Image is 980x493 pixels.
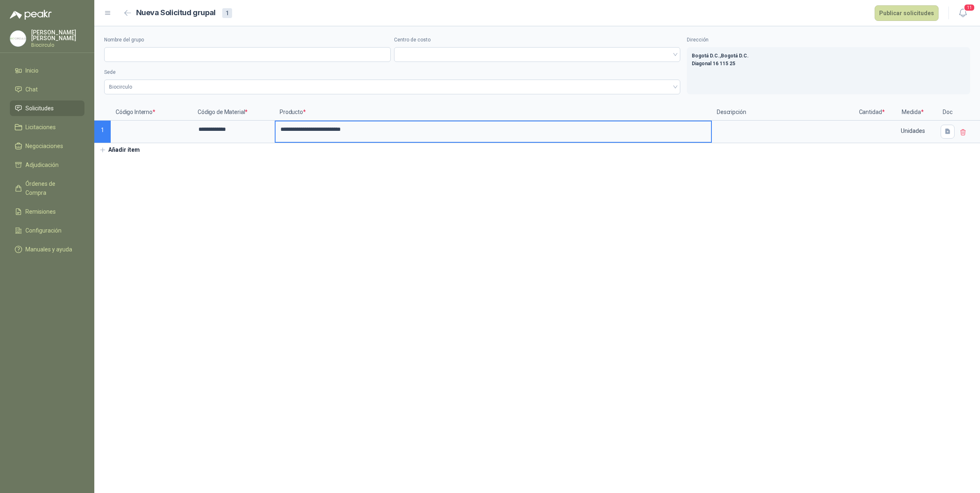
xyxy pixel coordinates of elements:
a: Chat [10,82,84,97]
span: Inicio [25,66,39,75]
a: Órdenes de Compra [10,176,84,201]
span: Adjudicación [25,160,59,169]
img: Company Logo [10,31,26,46]
p: [PERSON_NAME] [PERSON_NAME] [31,30,84,41]
p: Código Interno [111,104,193,121]
span: Chat [25,85,38,94]
span: Negociaciones [25,142,63,151]
a: Inicio [10,63,84,78]
span: Configuración [25,226,62,235]
p: Descripción [712,104,855,121]
a: Licitaciones [10,119,84,135]
label: Dirección [687,36,970,44]
h2: Nueva Solicitud grupal [136,7,216,19]
label: Nombre del grupo [104,36,391,44]
button: Añadir ítem [94,143,145,157]
span: 11 [964,4,975,11]
div: Unidades [889,121,937,140]
span: Solicitudes [25,104,54,113]
span: Remisiones [25,207,56,216]
p: Diagonal 16 115 25 [692,60,965,68]
a: Solicitudes [10,100,84,116]
button: Publicar solicitudes [875,5,939,21]
span: Manuales y ayuda [25,245,72,254]
a: Manuales y ayuda [10,242,84,257]
a: Adjudicación [10,157,84,173]
p: 1 [94,121,111,143]
p: Código de Material [193,104,275,121]
div: 1 [222,8,232,18]
p: Producto [275,104,712,121]
span: Biocirculo [109,81,675,93]
p: Doc [937,104,958,121]
p: Biocirculo [31,43,84,48]
img: Logo peakr [10,10,52,20]
p: Cantidad [855,104,888,121]
span: Licitaciones [25,123,56,132]
label: Sede [104,68,680,76]
p: Bogotá D.C. , Bogotá D.C. [692,52,965,60]
button: 11 [955,6,970,21]
a: Configuración [10,223,84,238]
span: Órdenes de Compra [25,179,77,197]
p: Medida [888,104,937,121]
a: Negociaciones [10,138,84,154]
a: Remisiones [10,204,84,219]
label: Centro de costo [394,36,681,44]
